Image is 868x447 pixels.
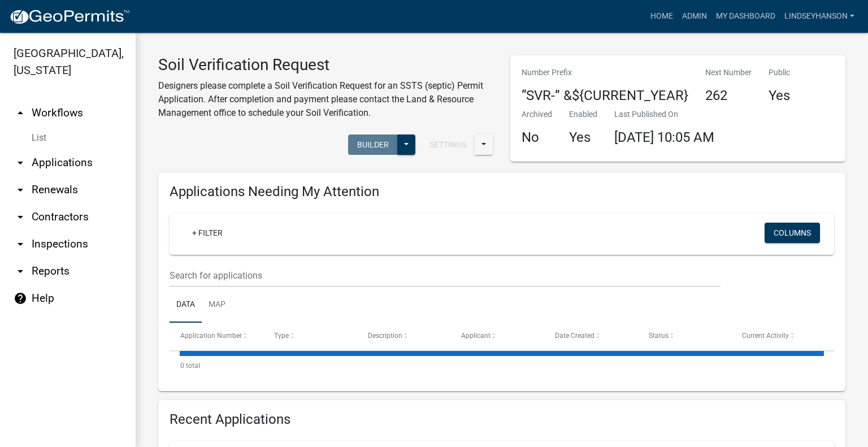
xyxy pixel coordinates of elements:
[14,156,27,170] i: arrow_drop_down
[705,67,752,79] p: Next Number
[646,6,678,27] a: Home
[183,223,232,243] a: + Filter
[170,264,721,287] input: Search for applications
[614,109,714,120] p: Last Published On
[158,79,493,120] p: Designers please complete a Soil Verification Request for an SSTS (septic) Permit Application. Af...
[14,292,27,305] i: help
[769,67,790,79] p: Public
[678,6,711,27] a: Admin
[765,223,820,243] button: Columns
[170,411,834,428] h4: Recent Applications
[170,184,834,200] h4: Applications Needing My Attention
[170,287,202,323] a: Data
[348,134,398,155] button: Builder
[742,332,789,340] span: Current Activity
[544,323,638,350] datatable-header-cell: Date Created
[780,6,859,27] a: Lindseyhanson
[170,351,834,380] div: 0 total
[263,323,357,350] datatable-header-cell: Type
[14,264,27,278] i: arrow_drop_down
[274,332,289,340] span: Type
[158,55,493,75] h3: Soil Verification Request
[649,332,669,340] span: Status
[461,332,491,340] span: Applicant
[357,323,450,350] datatable-header-cell: Description
[14,106,27,120] i: arrow_drop_up
[450,323,544,350] datatable-header-cell: Applicant
[569,109,597,120] p: Enabled
[711,6,780,27] a: My Dashboard
[522,129,552,146] h4: No
[421,134,475,155] button: Settings
[368,332,402,340] span: Description
[569,129,597,146] h4: Yes
[769,88,790,104] h4: Yes
[522,88,688,104] h4: “SVR-” &${CURRENT_YEAR}
[14,237,27,251] i: arrow_drop_down
[202,287,232,323] a: Map
[14,210,27,224] i: arrow_drop_down
[614,129,714,145] span: [DATE] 10:05 AM
[555,332,594,340] span: Date Created
[14,183,27,197] i: arrow_drop_down
[731,323,825,350] datatable-header-cell: Current Activity
[522,109,552,120] p: Archived
[705,88,752,104] h4: 262
[522,67,688,79] p: Number Prefix
[180,332,242,340] span: Application Number
[170,323,263,350] datatable-header-cell: Application Number
[638,323,732,350] datatable-header-cell: Status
